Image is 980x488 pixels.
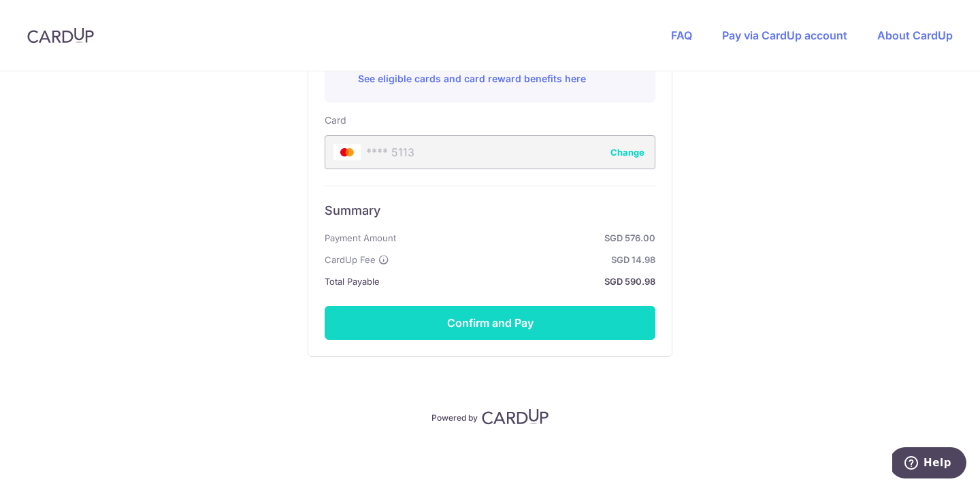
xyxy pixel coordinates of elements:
span: CardUp Fee [325,251,376,268]
label: Card [325,114,346,127]
strong: SGD 14.98 [395,251,655,268]
a: Pay via CardUp account [722,29,847,42]
a: About CardUp [877,29,953,42]
a: FAQ [671,29,692,42]
img: CardUp [482,408,549,425]
strong: SGD 576.00 [402,230,655,246]
span: Total Payable [325,273,380,290]
a: See eligible cards and card reward benefits here [358,73,586,84]
img: CardUp [27,27,94,43]
h6: Summary [325,203,655,219]
strong: SGD 590.98 [385,273,655,290]
button: Change [610,145,644,159]
p: Powered by [431,410,478,423]
span: Payment Amount [325,230,396,246]
button: Confirm and Pay [325,306,655,340]
iframe: Opens a widget where you can find more information [892,447,966,481]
